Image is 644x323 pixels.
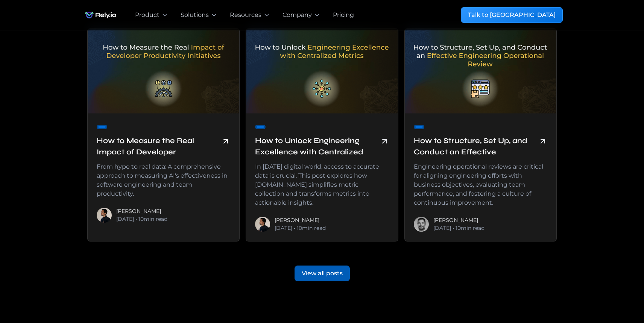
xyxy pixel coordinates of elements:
a: Pricing [333,11,354,20]
div: From hype to real data: A comprehensive approach to measuring AI's effectiveness in software engi... [97,162,230,198]
div: In [DATE] digital world, access to accurate data is crucial. This post explores how [DOMAIN_NAME]... [255,162,389,207]
img: How to Structure, Set Up, and Conduct an Effective Engineering Operational Review [405,29,556,113]
div: [PERSON_NAME] [116,207,167,215]
div: • [294,224,295,232]
h6: How to Structure, Set Up, and Conduct an Effective Engineering Operational Review [414,135,535,159]
div: [PERSON_NAME] [433,216,485,224]
div: 10 [456,224,461,232]
div: [DATE] [275,224,292,232]
div: Company [283,11,312,20]
div: 10 [138,215,144,223]
a: How to Unlock Engineering Excellence with Centralized Metrics [255,135,389,159]
img: How to Unlock Engineering Excellence with Centralized Metrics [246,29,398,113]
img: Tiago Barbosa [97,208,112,223]
div: Talk to [GEOGRAPHIC_DATA] [468,11,556,20]
div: Product [135,11,159,20]
a: How to Measure the Real Impact of Developer Productivity Initiatives? [97,135,230,159]
h6: How to Measure the Real Impact of Developer Productivity Initiatives? [97,135,218,159]
div: min read [302,224,326,232]
img: Rely.io logo [81,8,120,23]
img: Tiago Barbosa [255,217,270,232]
a: home [81,8,120,23]
div: [PERSON_NAME] [275,216,326,224]
div: [DATE] [116,215,134,223]
div: Engineering operational reviews are critical for aligning engineering efforts with business objec... [414,162,547,207]
a: How to Structure, Set Up, and Conduct an Effective Engineering Operational Review [414,135,547,159]
div: Resources [230,11,261,20]
div: • [453,224,454,232]
div: min read [144,215,167,223]
iframe: Chatbot [594,273,633,312]
div: 10 [297,224,302,232]
h6: How to Unlock Engineering Excellence with Centralized Metrics [255,135,377,159]
a: View all posts [295,266,350,281]
div: • [135,215,137,223]
div: Solutions [181,11,209,20]
a: Talk to [GEOGRAPHIC_DATA] [461,7,563,23]
div: [DATE] [433,224,451,232]
img: Ian Kavanagh [414,217,429,232]
img: How to Measure the Real Impact of Developer Productivity Initiatives? [88,29,239,113]
div: min read [461,224,485,232]
div: View all posts [302,269,343,278]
